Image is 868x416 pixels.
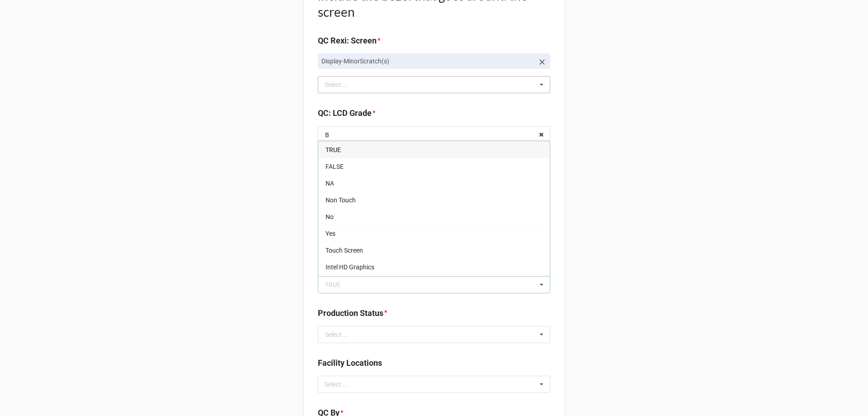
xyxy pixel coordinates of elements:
div: Select ... [325,331,349,338]
span: Non Touch [325,196,356,204]
span: FALSE [325,163,344,170]
span: Touch Screen [325,247,363,254]
p: Display-MinorScratch(s) [321,57,534,66]
span: Yes [325,230,335,237]
label: Facility Locations [318,357,382,369]
div: B [325,132,329,138]
span: NA [325,180,334,187]
span: TRUE [325,146,341,153]
label: Production Status [318,307,383,320]
label: QC: LCD Grade [318,107,372,120]
div: Select ... [322,379,361,389]
label: QC Rexi: Screen [318,34,377,47]
div: Select ... [322,80,361,90]
span: No [325,213,334,220]
span: Intel HD Graphics [325,263,374,271]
